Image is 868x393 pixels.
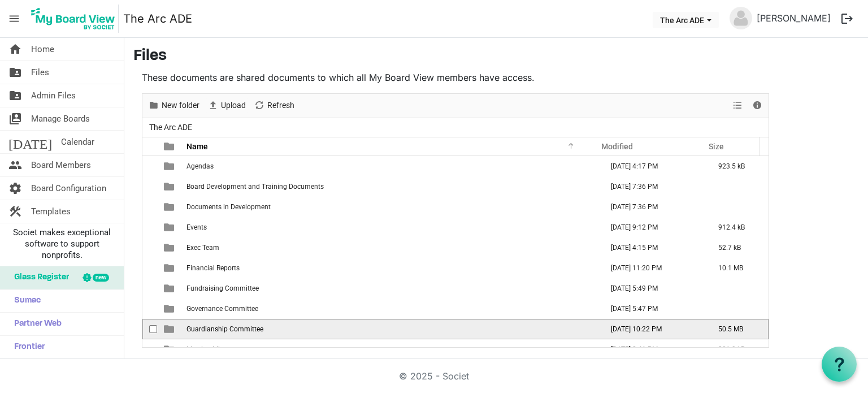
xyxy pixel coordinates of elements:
[748,94,767,118] div: Details
[266,98,296,113] span: Refresh
[653,12,719,28] button: The Arc ADE dropdownbutton
[157,339,183,360] td: is template cell column header type
[157,217,183,237] td: is template cell column header type
[157,319,183,339] td: is template cell column header type
[142,237,157,258] td: checkbox
[142,71,769,84] p: These documents are shared documents to which all My Board View members have access.
[599,339,706,360] td: June 12, 2025 8:41 PM column header Modified
[8,290,41,312] span: Sumac
[706,156,769,176] td: 923.5 kB is template cell column header Size
[599,176,706,197] td: January 15, 2025 7:36 PM column header Modified
[142,176,157,197] td: checkbox
[8,177,22,200] span: settings
[157,258,183,278] td: is template cell column header type
[599,197,706,217] td: January 15, 2025 7:36 PM column header Modified
[731,98,744,113] button: View dropdownbutton
[31,154,91,176] span: Board Members
[31,38,54,61] span: Home
[835,7,859,31] button: logout
[186,183,324,191] span: Board Development and Training Documents
[61,131,94,153] span: Calendar
[3,8,25,29] span: menu
[706,217,769,237] td: 912.4 kB is template cell column header Size
[186,244,219,252] span: Exec Team
[186,223,207,231] span: Events
[31,177,106,200] span: Board Configuration
[252,98,297,113] button: Refresh
[730,7,752,29] img: no-profile-picture.svg
[186,284,259,292] span: Fundraising Committee
[31,61,49,84] span: Files
[31,84,76,107] span: Admin Files
[142,217,157,237] td: checkbox
[750,98,765,113] button: Details
[183,299,599,319] td: Governance Committee is template cell column header Name
[28,5,119,33] img: My Board View Logo
[142,258,157,278] td: checkbox
[123,7,192,30] a: The Arc ADE
[186,325,263,333] span: Guardianship Committee
[186,346,237,353] span: Meeting Minutes
[709,142,724,151] span: Size
[752,7,835,29] a: [PERSON_NAME]
[183,176,599,197] td: Board Development and Training Documents is template cell column header Name
[157,278,183,299] td: is template cell column header type
[31,200,71,223] span: Templates
[186,142,208,151] span: Name
[142,278,157,299] td: checkbox
[144,94,203,118] div: New folder
[186,264,240,272] span: Financial Reports
[183,156,599,176] td: Agendas is template cell column header Name
[8,336,45,359] span: Frontier
[8,131,52,153] span: [DATE]
[142,299,157,319] td: checkbox
[186,162,214,170] span: Agendas
[28,5,123,33] a: My Board View Logo
[706,197,769,217] td: is template cell column header Size
[8,61,22,84] span: folder_shared
[142,156,157,176] td: checkbox
[706,339,769,360] td: 301.0 kB is template cell column header Size
[8,38,22,61] span: home
[157,237,183,258] td: is template cell column header type
[157,176,183,197] td: is template cell column header type
[706,278,769,299] td: is template cell column header Size
[8,154,22,176] span: people
[8,313,62,335] span: Partner Web
[183,258,599,278] td: Financial Reports is template cell column header Name
[8,84,22,107] span: folder_shared
[160,98,201,113] span: New folder
[183,217,599,237] td: Events is template cell column header Name
[5,227,119,261] span: Societ makes exceptional software to support nonprofits.
[157,197,183,217] td: is template cell column header type
[203,94,250,118] div: Upload
[728,94,748,118] div: View
[186,203,271,211] span: Documents in Development
[183,237,599,258] td: Exec Team is template cell column header Name
[8,107,22,130] span: switch_account
[599,156,706,176] td: June 04, 2025 4:17 PM column header Modified
[601,142,633,151] span: Modified
[157,156,183,176] td: is template cell column header type
[599,319,706,339] td: August 26, 2025 10:22 PM column header Modified
[31,107,90,130] span: Manage Boards
[142,319,157,339] td: checkbox
[206,98,248,113] button: Upload
[133,47,859,66] h3: Files
[8,200,22,223] span: construction
[706,319,769,339] td: 50.5 MB is template cell column header Size
[706,299,769,319] td: is template cell column header Size
[142,197,157,217] td: checkbox
[183,339,599,360] td: Meeting Minutes is template cell column header Name
[183,278,599,299] td: Fundraising Committee is template cell column header Name
[706,237,769,258] td: 52.7 kB is template cell column header Size
[599,237,706,258] td: June 04, 2025 4:15 PM column header Modified
[8,266,69,289] span: Glass Register
[183,319,599,339] td: Guardianship Committee is template cell column header Name
[146,98,202,113] button: New folder
[706,258,769,278] td: 10.1 MB is template cell column header Size
[599,278,706,299] td: July 14, 2025 5:49 PM column header Modified
[399,370,469,382] a: © 2025 - Societ
[706,176,769,197] td: is template cell column header Size
[220,98,247,113] span: Upload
